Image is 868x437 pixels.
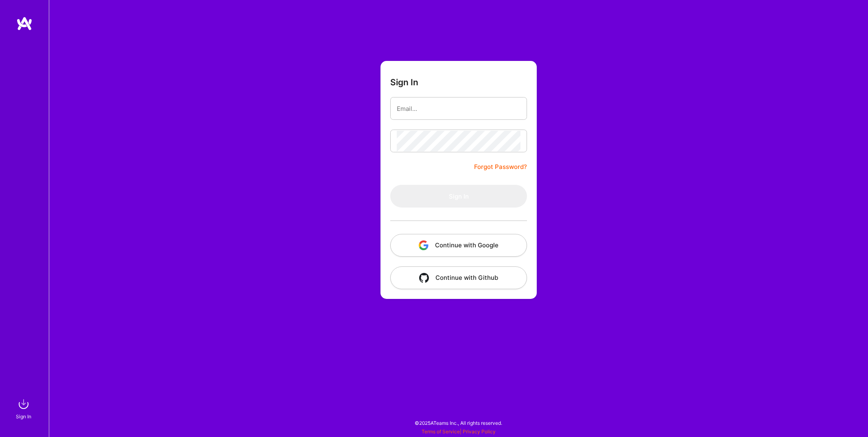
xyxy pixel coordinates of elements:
a: Terms of Service [422,428,460,435]
input: Email... [397,98,520,119]
button: Continue with Github [390,266,527,289]
img: icon [419,273,429,283]
a: Privacy Policy [463,428,496,435]
span: | [422,428,496,435]
img: icon [419,240,429,250]
a: Forgot Password? [474,162,527,172]
button: Continue with Google [390,234,527,257]
img: sign in [15,396,32,412]
a: sign inSign In [17,396,32,421]
div: © 2025 ATeams Inc., All rights reserved. [49,413,868,433]
h3: Sign In [390,77,418,87]
button: Sign In [390,185,527,208]
div: Sign In [16,412,31,421]
img: logo [16,16,33,31]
